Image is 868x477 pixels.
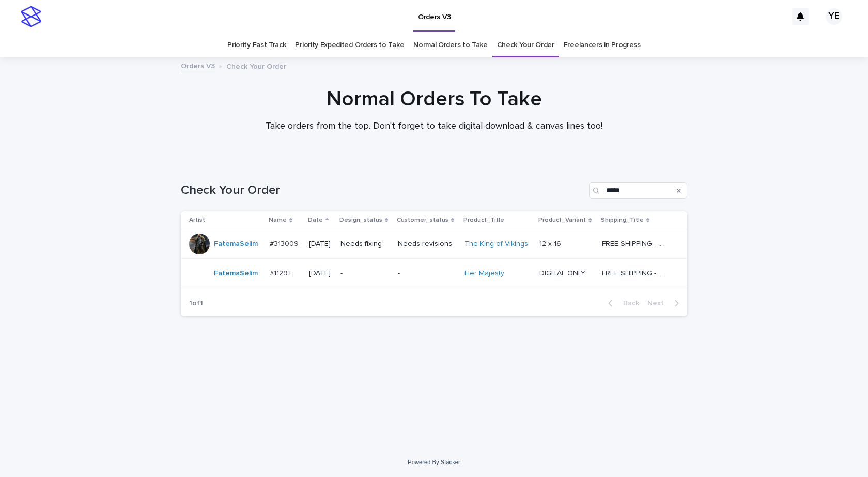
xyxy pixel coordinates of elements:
[181,259,687,288] tr: FatemaSelim #1129T#1129T [DATE]--Her Majesty DIGITAL ONLYDIGITAL ONLY FREE SHIPPING - preview in ...
[602,238,669,249] p: FREE SHIPPING - preview in 1-2 business days, after your approval delivery will take 5-10 b.d.
[189,214,205,226] p: Artist
[538,214,586,226] p: Product_Variant
[309,240,332,249] p: [DATE]
[408,459,460,465] a: Powered By Stacker
[269,214,287,226] p: Name
[589,182,687,199] input: Search
[398,240,456,249] p: Needs revisions
[617,300,639,307] span: Back
[340,269,390,278] p: -
[226,60,286,71] p: Check Your Order
[602,267,669,278] p: FREE SHIPPING - preview in 1-2 business days, after your approval delivery will take 5-10 b.d.
[21,6,41,27] img: stacker-logo-s-only.png
[397,214,448,226] p: Customer_status
[463,214,504,226] p: Product_Title
[464,240,528,249] a: The King of Vikings
[413,33,488,57] a: Normal Orders to Take
[647,300,670,307] span: Next
[270,238,301,249] p: #313009
[227,121,641,132] p: Take orders from the top. Don't forget to take digital download & canvas lines too!
[339,214,382,226] p: Design_status
[181,291,211,316] p: 1 of 1
[539,238,563,249] p: 12 x 16
[308,214,323,226] p: Date
[181,59,215,71] a: Orders V3
[600,299,643,308] button: Back
[270,267,295,278] p: #1129T
[643,299,687,308] button: Next
[539,267,587,278] p: DIGITAL ONLY
[295,33,404,57] a: Priority Expedited Orders to Take
[309,269,332,278] p: [DATE]
[214,240,258,249] a: FatemaSelim
[227,33,286,57] a: Priority Fast Track
[464,269,504,278] a: Her Majesty
[181,87,687,112] h1: Normal Orders To Take
[564,33,641,57] a: Freelancers in Progress
[601,214,644,226] p: Shipping_Title
[181,229,687,259] tr: FatemaSelim #313009#313009 [DATE]Needs fixingNeeds revisionsThe King of Vikings 12 x 1612 x 16 FR...
[497,33,554,57] a: Check Your Order
[826,8,842,25] div: YE
[214,269,258,278] a: FatemaSelim
[340,240,390,249] p: Needs fixing
[398,269,456,278] p: -
[181,183,585,198] h1: Check Your Order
